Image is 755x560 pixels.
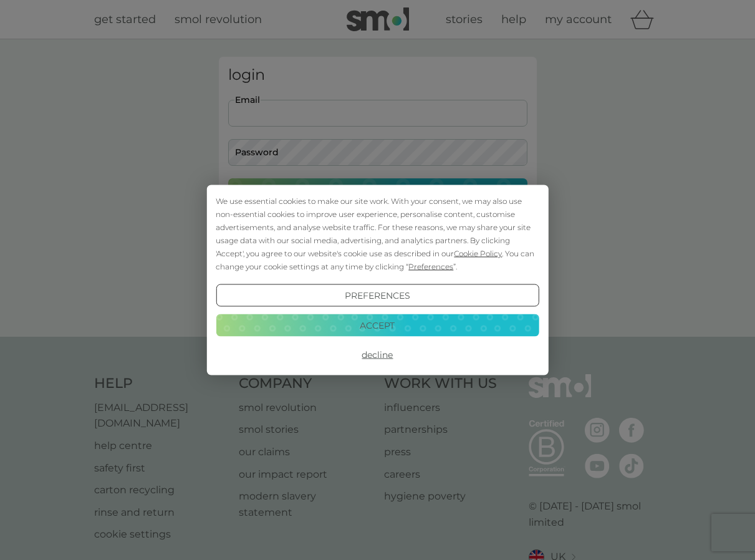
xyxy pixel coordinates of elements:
[454,249,502,258] span: Cookie Policy
[216,314,539,336] button: Accept
[216,344,539,366] button: Decline
[408,262,453,271] span: Preferences
[216,284,539,307] button: Preferences
[216,195,539,273] div: We use essential cookies to make our site work. With your consent, we may also use non-essential ...
[206,185,548,375] div: Cookie Consent Prompt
